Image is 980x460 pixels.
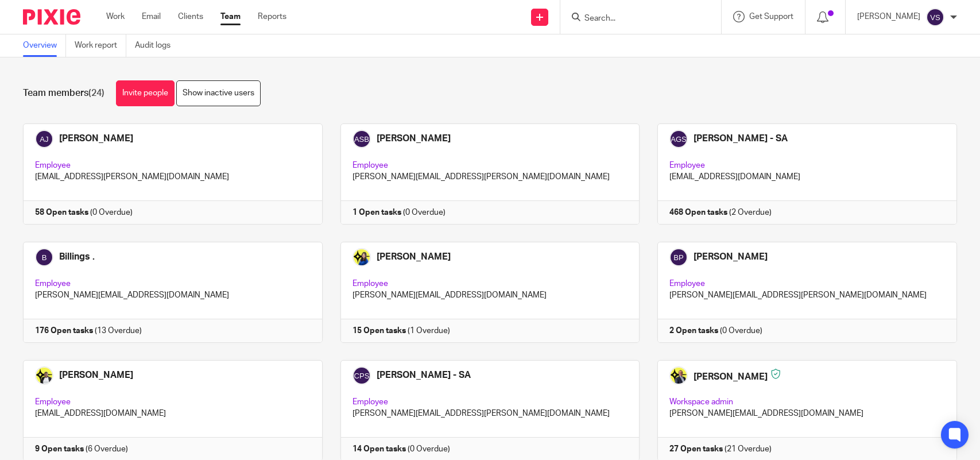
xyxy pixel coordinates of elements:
img: svg%3E [926,8,944,26]
h1: Team members [23,87,104,99]
a: Invite people [116,80,175,106]
a: Work [106,11,125,22]
span: Get Support [749,13,793,21]
a: Overview [23,34,66,57]
a: Email [142,11,161,22]
span: (24) [88,88,104,98]
a: Team [220,11,241,22]
a: Audit logs [135,34,179,57]
a: Clients [178,11,203,22]
input: Search [583,14,687,24]
a: Reports [258,11,286,22]
p: [PERSON_NAME] [857,11,920,22]
img: Pixie [23,9,80,25]
a: Work report [75,34,126,57]
a: Show inactive users [176,80,261,106]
